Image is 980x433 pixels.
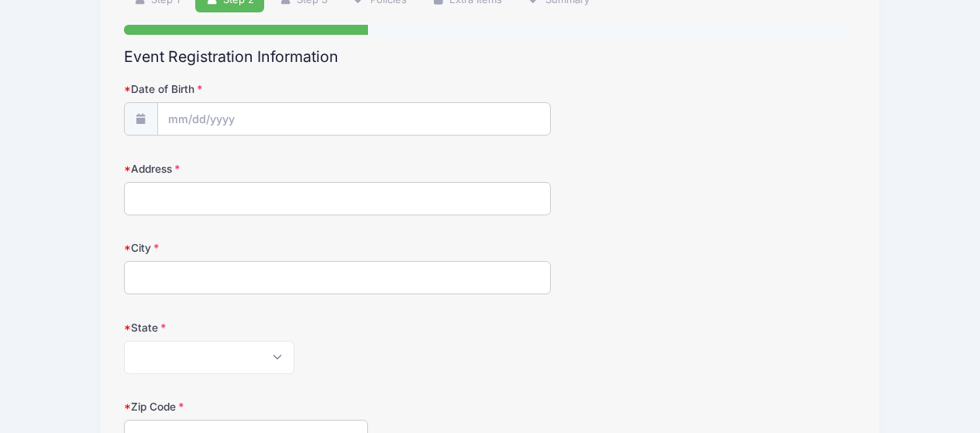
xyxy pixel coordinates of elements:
[124,399,368,414] label: Zip Code
[124,240,368,256] label: City
[124,81,368,97] label: Date of Birth
[124,161,368,177] label: Address
[124,48,857,66] h2: Event Registration Information
[157,102,551,136] input: mm/dd/yyyy
[124,320,368,335] label: State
